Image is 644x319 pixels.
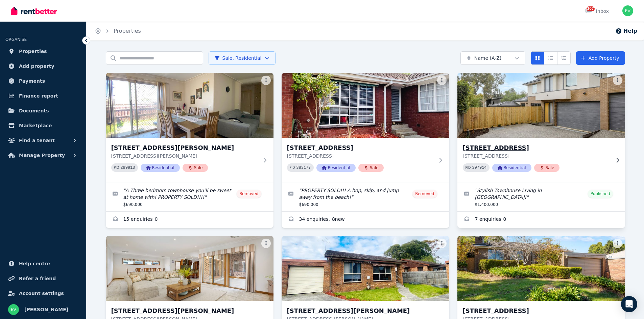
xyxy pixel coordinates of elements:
span: Finance report [19,92,58,100]
img: Emma Vatos [622,5,633,16]
a: Add Property [576,51,625,65]
a: Payments [5,74,81,88]
span: Marketplace [19,122,52,130]
span: Find a tenant [19,136,55,144]
button: Manage Property [5,149,81,162]
span: Payments [19,77,45,85]
a: Enquiries for 2/25 Springs Road, Clayton South [106,212,273,228]
code: 299910 [120,165,135,170]
button: Compact list view [544,51,557,65]
p: [STREET_ADDRESS] [287,153,434,159]
span: Account settings [19,289,64,297]
a: Account settings [5,287,81,300]
h3: [STREET_ADDRESS][PERSON_NAME] [287,306,434,316]
h3: [STREET_ADDRESS][PERSON_NAME] [111,306,259,316]
button: Help [615,27,637,35]
span: ORGANISE [5,37,27,42]
a: Edit listing: A Three bedroom townhouse you’ll be sweet at home with! PROPERTY SOLD!!!! [106,183,273,211]
button: More options [613,76,622,85]
code: 383177 [296,165,311,170]
a: Finance report [5,89,81,103]
a: Edit listing: Stylish Townhouse Living in Ivanhoe East! [457,183,625,211]
a: Properties [114,28,141,34]
button: Expanded list view [557,51,571,65]
img: 5 Dixon Ave, Werribee [106,236,273,301]
button: More options [613,239,622,248]
button: Name (A-Z) [460,51,525,65]
div: Open Intercom Messenger [621,296,637,312]
a: Help centre [5,257,81,270]
a: Add property [5,59,81,73]
button: More options [437,239,447,248]
h3: [STREET_ADDRESS] [287,143,434,153]
a: Edit listing: PROPERTY SOLD!!! A hop, skip, and jump away from the beach! [282,183,449,211]
img: 8 Jindalee Court, Frankston [457,236,625,301]
a: 2/25 Springs Road, Clayton South[STREET_ADDRESS][PERSON_NAME][STREET_ADDRESS][PERSON_NAME]PID 299... [106,73,273,183]
button: More options [437,76,447,85]
span: Sale [358,164,384,172]
span: Manage Property [19,151,65,159]
span: Properties [19,47,47,55]
img: 5/32 Roberts Street, Frankston [282,236,449,301]
div: View options [531,51,571,65]
a: Properties [5,45,81,58]
button: Sale, Residential [209,51,276,65]
a: Enquiries for 3/35 Bay St, Parkdale [282,212,449,228]
a: Documents [5,104,81,117]
button: More options [261,76,271,85]
span: Name (A-Z) [474,55,502,61]
span: Sale, Residential [214,55,262,61]
span: Sale [534,164,560,172]
h3: [STREET_ADDRESS] [463,143,610,153]
a: 3/41 Rotherwood Road[STREET_ADDRESS][STREET_ADDRESS]PID 397914ResidentialSale [457,73,625,183]
img: RentBetter [11,6,57,16]
p: [STREET_ADDRESS] [463,153,610,159]
a: 3/35 Bay St, Parkdale[STREET_ADDRESS][STREET_ADDRESS]PID 383177ResidentialSale [282,73,449,183]
span: Residential [316,164,356,172]
button: More options [261,239,271,248]
small: PID [466,166,471,169]
p: [STREET_ADDRESS][PERSON_NAME] [111,153,259,159]
span: Refer a friend [19,274,56,283]
img: 3/41 Rotherwood Road [453,71,629,139]
h3: [STREET_ADDRESS][PERSON_NAME] [111,143,259,153]
code: 397914 [472,165,486,170]
span: Sale [183,164,208,172]
div: Inbox [585,8,609,15]
button: Find a tenant [5,134,81,147]
span: Residential [141,164,180,172]
button: Card view [531,51,544,65]
img: Emma Vatos [8,304,19,315]
nav: Breadcrumb [87,22,149,41]
small: PID [114,166,119,169]
span: 207 [587,6,595,11]
a: Enquiries for 3/41 Rotherwood Road [457,212,625,228]
img: 3/35 Bay St, Parkdale [282,73,449,138]
h3: [STREET_ADDRESS] [463,306,610,316]
span: Add property [19,62,54,70]
span: Help centre [19,260,50,268]
span: [PERSON_NAME] [24,305,68,314]
span: Documents [19,107,49,115]
a: Refer a friend [5,272,81,285]
span: Residential [492,164,531,172]
a: Marketplace [5,119,81,132]
img: 2/25 Springs Road, Clayton South [106,73,273,138]
small: PID [290,166,295,169]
